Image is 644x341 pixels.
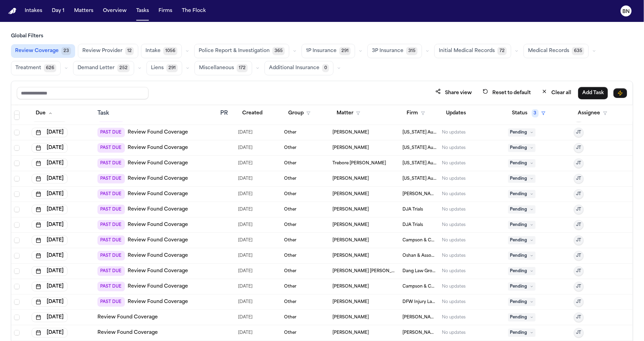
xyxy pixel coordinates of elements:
[339,47,351,55] span: 291
[15,48,59,54] span: Review Coverage
[195,61,252,75] button: Miscellaneous172
[78,44,138,58] button: Review Provider12
[97,314,158,321] a: Review Found Coverage
[284,268,296,274] span: Other
[284,299,296,305] span: Other
[269,65,319,72] span: Additional Insurance
[284,315,296,320] span: Other
[508,298,536,306] span: Pending
[97,282,125,291] span: PAST DUE
[574,297,584,307] button: JT
[372,48,403,54] span: 3P Insurance
[479,87,535,99] button: Reset to default
[508,329,536,337] span: Pending
[97,329,158,336] a: Review Found Coverage
[576,284,581,289] span: JT
[442,284,466,289] div: No updates
[163,47,177,55] span: 1056
[238,266,253,276] span: 10/2/2025, 1:33:51 PM
[151,65,164,72] span: Liens
[32,328,68,338] button: [DATE]
[238,313,253,322] span: 10/6/2025, 9:56:17 AM
[284,284,296,289] span: Other
[272,47,285,55] span: 365
[237,64,248,72] span: 172
[403,268,437,274] span: Dang Law Group
[265,61,333,75] button: Additional Insurance0
[574,282,584,291] button: JT
[332,299,369,305] span: Alice Eagans
[576,315,581,320] span: JT
[238,282,253,291] span: 10/2/2025, 5:45:52 PM
[497,47,507,55] span: 72
[528,48,569,54] span: Medical Records
[434,44,511,58] button: Initial Medical Records72
[332,284,369,289] span: Gilesia Hunnighan
[538,87,575,99] button: Clear all
[166,64,178,72] span: 291
[574,266,584,276] button: JT
[14,268,20,274] span: Select row
[32,282,68,291] button: [DATE]
[14,284,20,289] span: Select row
[32,313,68,322] button: [DATE]
[100,5,129,17] button: Overview
[97,297,125,307] span: PAST DUE
[179,5,209,17] button: The Flock
[125,47,134,55] span: 12
[32,297,68,307] button: [DATE]
[367,44,422,58] button: 3P Insurance315
[508,267,536,275] span: Pending
[128,283,188,290] a: Review Found Coverage
[156,5,175,17] button: Firms
[576,268,581,274] span: JT
[145,48,161,54] span: Intake
[406,47,418,55] span: 315
[73,61,134,75] button: Demand Letter252
[133,5,152,17] button: Tasks
[32,266,68,276] button: [DATE]
[574,313,584,322] button: JT
[14,299,20,305] span: Select row
[8,8,16,14] a: Home
[572,47,584,55] span: 635
[578,87,608,99] button: Add Task
[332,268,397,274] span: Melba Lilian Carrasco Palma
[147,61,182,75] button: Liens291
[403,299,437,305] span: DFW Injury Lawyers
[22,5,45,17] button: Intakes
[199,48,270,54] span: Police Report & Investigation
[524,44,589,58] button: Medical Records635
[403,315,437,320] span: Martello Law Firm
[576,330,581,336] span: JT
[11,44,75,58] button: Review Coverage23
[11,61,61,75] button: Treatment626
[11,33,633,40] h3: Global Filters
[332,315,369,320] span: Michael Matos
[71,5,96,17] a: Matters
[306,48,337,54] span: 1P Insurance
[576,299,581,305] span: JT
[302,44,355,58] button: 1P Insurance291
[332,330,369,336] span: Michael Matos
[97,266,125,276] span: PAST DUE
[14,330,20,336] span: Select row
[128,268,188,275] a: Review Found Coverage
[442,315,466,320] div: No updates
[508,282,536,291] span: Pending
[49,5,67,17] button: Day 1
[117,64,130,72] span: 252
[82,48,122,54] span: Review Provider
[431,87,476,99] button: Share view
[238,328,253,338] span: 10/6/2025, 9:56:19 AM
[284,330,296,336] span: Other
[322,64,329,72] span: 0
